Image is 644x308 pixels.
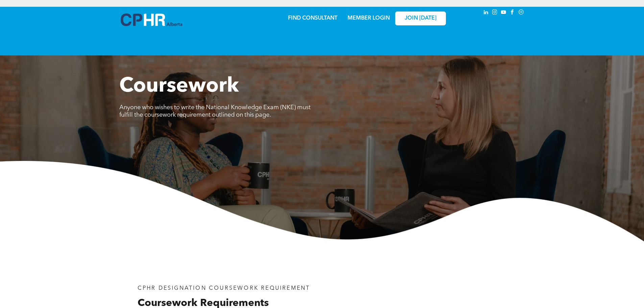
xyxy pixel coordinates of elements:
a: JOIN [DATE] [395,11,446,25]
img: A blue and white logo for cp alberta [121,14,182,26]
a: FIND CONSULTANT [288,16,337,21]
span: Anyone who wishes to write the National Knowledge Exam (NKE) must fulfill the coursework requirem... [119,104,311,118]
a: facebook [509,8,516,18]
span: Coursework [119,76,239,97]
a: instagram [491,8,499,18]
a: MEMBER LOGIN [348,16,390,21]
a: youtube [500,8,507,18]
span: CPHR DESIGNATION COURSEWORK REQUIREMENT [138,286,310,291]
a: linkedin [482,8,490,18]
a: Social network [518,8,525,18]
span: JOIN [DATE] [405,15,436,22]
